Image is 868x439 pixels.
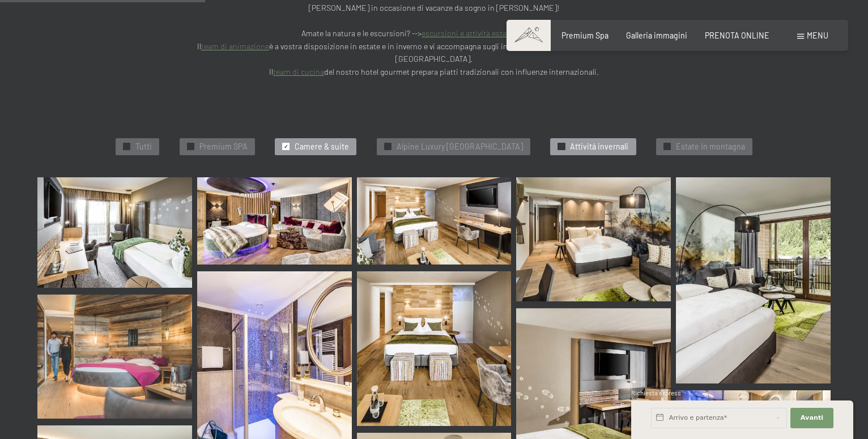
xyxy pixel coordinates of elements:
[385,143,390,150] span: ✓
[422,28,513,38] a: escursioni e attività estate
[273,67,324,76] a: team di cucina
[197,177,352,264] img: Immagini
[397,141,523,152] span: Alpine Luxury [GEOGRAPHIC_DATA]
[676,141,745,152] span: Estate in montagna
[790,408,833,428] button: Avanti
[559,143,564,150] span: ✓
[570,141,628,152] span: Attivitá invernali
[188,143,193,150] span: ✓
[516,177,671,301] img: Immagini
[357,271,512,426] img: Immagini
[37,177,192,288] img: Immagini
[135,141,152,152] span: Tutti
[631,389,681,397] span: Richiesta express
[284,143,288,150] span: ✓
[201,41,269,51] a: team di animazione
[199,141,248,152] span: Premium SPA
[705,31,769,40] a: PRENOTA ONLINE
[561,31,609,40] a: Premium Spa
[357,177,512,264] img: Immagini
[676,177,831,383] img: Immagini
[801,414,823,423] span: Avanti
[807,31,828,40] span: Menu
[626,31,687,40] a: Galleria immagini
[665,143,669,150] span: ✓
[295,141,349,152] span: Camere & suite
[125,143,129,150] span: ✓
[37,295,192,418] img: Immagini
